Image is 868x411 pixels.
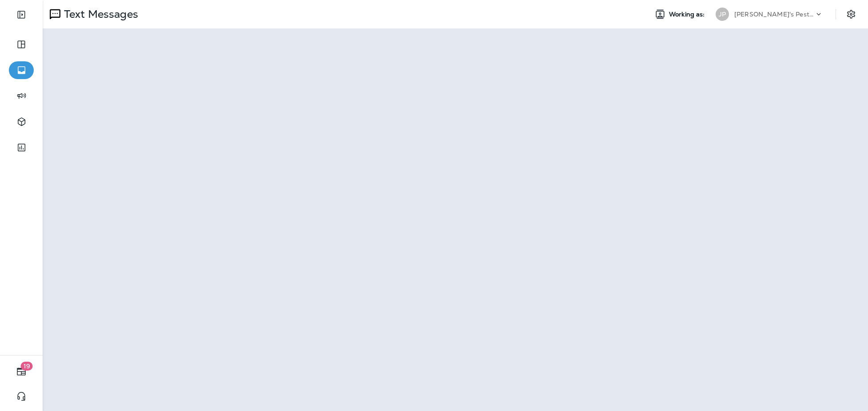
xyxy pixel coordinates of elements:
[843,6,859,22] button: Settings
[734,11,814,18] p: [PERSON_NAME]'s Pest Control - [GEOGRAPHIC_DATA]
[669,11,707,18] span: Working as:
[60,8,138,21] p: Text Messages
[716,8,729,21] div: JP
[21,362,33,371] span: 19
[9,363,34,380] button: 19
[9,6,34,24] button: Expand Sidebar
